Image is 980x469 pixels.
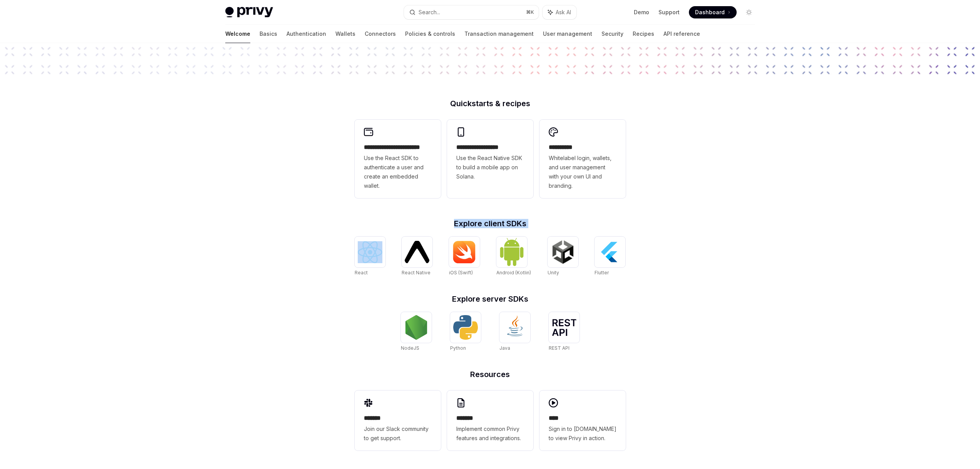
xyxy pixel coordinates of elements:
[405,241,429,263] img: React Native
[543,25,592,43] a: User management
[450,345,466,351] span: Python
[404,5,539,19] button: Search...⌘K
[358,241,382,263] img: React
[401,345,419,351] span: NodeJS
[453,315,478,340] img: Python
[689,6,737,18] a: Dashboard
[335,25,355,43] a: Wallets
[552,319,576,336] img: REST API
[404,315,429,340] img: NodeJS
[549,424,616,443] span: Sign in to [DOMAIN_NAME] to view Privy in action.
[695,8,725,16] span: Dashboard
[402,270,431,275] span: React Native
[526,9,534,15] span: ⌘ K
[658,8,680,16] a: Support
[598,240,622,264] img: Flutter
[496,237,531,277] a: Android (Kotlin)Android (Kotlin)
[365,25,396,43] a: Connectors
[503,315,527,340] img: Java
[355,270,368,275] span: React
[225,25,250,43] a: Welcome
[355,100,626,107] h2: Quickstarts & recipes
[449,237,480,277] a: iOS (Swift)iOS (Swift)
[543,5,576,19] button: Ask AI
[548,270,559,275] span: Unity
[450,312,481,352] a: PythonPython
[419,8,440,17] div: Search...
[499,237,524,266] img: Android (Kotlin)
[601,25,623,43] a: Security
[633,25,654,43] a: Recipes
[225,7,273,18] img: light logo
[549,345,570,351] span: REST API
[496,270,531,275] span: Android (Kotlin)
[447,391,533,451] a: **** **Implement common Privy features and integrations.
[364,424,432,443] span: Join our Slack community to get support.
[556,8,571,16] span: Ask AI
[663,25,700,43] a: API reference
[286,25,326,43] a: Authentication
[549,154,616,190] span: Whitelabel login, wallets, and user management with your own UI and branding.
[355,237,385,277] a: ReactReact
[364,154,432,190] span: Use the React SDK to authenticate a user and create an embedded wallet.
[539,391,626,451] a: ****Sign in to [DOMAIN_NAME] to view Privy in action.
[499,312,530,352] a: JavaJava
[355,371,626,378] h2: Resources
[405,25,455,43] a: Policies & controls
[499,345,510,351] span: Java
[539,120,626,198] a: **** *****Whitelabel login, wallets, and user management with your own UI and branding.
[355,295,626,303] h2: Explore server SDKs
[551,240,575,264] img: Unity
[548,237,578,277] a: UnityUnity
[549,312,580,352] a: REST APIREST API
[401,312,432,352] a: NodeJSNodeJS
[452,240,477,264] img: iOS (Swift)
[634,8,649,16] a: Demo
[402,237,432,277] a: React NativeReact Native
[449,270,473,275] span: iOS (Swift)
[447,120,533,198] a: **** **** **** ***Use the React Native SDK to build a mobile app on Solana.
[464,25,534,43] a: Transaction management
[456,424,524,443] span: Implement common Privy features and integrations.
[456,154,524,181] span: Use the React Native SDK to build a mobile app on Solana.
[595,270,609,275] span: Flutter
[595,237,625,277] a: FlutterFlutter
[355,391,441,451] a: **** **Join our Slack community to get support.
[743,6,755,18] button: Toggle dark mode
[355,220,626,227] h2: Explore client SDKs
[260,25,277,43] a: Basics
